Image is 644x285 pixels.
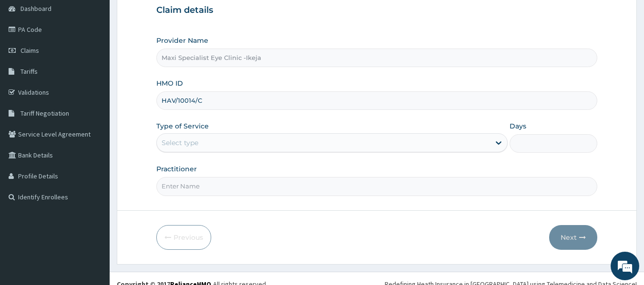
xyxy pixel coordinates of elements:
[156,5,179,28] div: Minimize live chat window
[156,177,598,196] input: Enter Name
[156,164,197,174] label: Practitioner
[5,187,182,220] textarea: Type your message and hit 'Enter'
[156,79,183,88] label: HMO ID
[549,225,597,250] button: Next
[510,121,526,131] label: Days
[156,225,211,250] button: Previous
[20,4,51,13] span: Dashboard
[20,109,69,118] span: Tariff Negotiation
[156,36,208,45] label: Provider Name
[156,5,598,16] h3: Claim details
[20,46,39,55] span: Claims
[55,83,132,179] span: We're online!
[156,91,598,110] input: Enter HMO ID
[162,138,198,147] div: Select type
[18,48,39,71] img: d_794563401_company_1708531726252_794563401
[20,67,38,76] span: Tariffs
[50,53,160,66] div: Chat with us now
[156,121,209,131] label: Type of Service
